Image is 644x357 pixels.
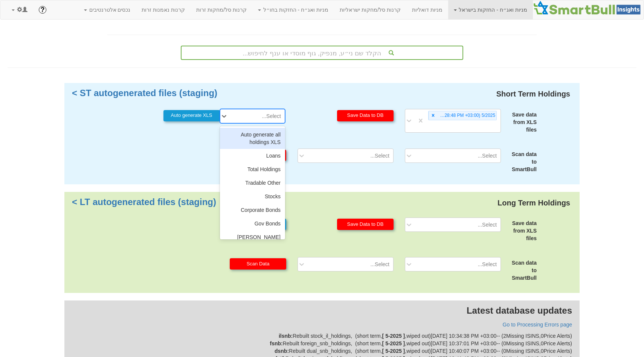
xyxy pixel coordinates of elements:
[406,0,448,19] a: מניות דואליות
[220,176,285,190] div: Tradable Other
[337,219,394,230] button: Save Data to DB
[275,348,289,354] strong: dsnb :
[252,0,334,19] a: מניות ואג״ח - החזקות בחו״ל
[182,46,462,59] div: הקלד שם ני״ע, מנפיק, גוף מוסדי או ענף לחיפוש...
[72,340,572,347] div: Rebuilt foreign_snb_holdings , ( short term , , wiped out ) [DATE] 10:37:01 PM +03:00 -- ( 0 Miss...
[478,260,497,268] div: Select...
[220,128,285,149] div: Auto generate all holdings XLS
[78,0,136,19] a: נכסים אלטרנטיבים
[220,162,285,176] div: Total Holdings
[478,221,497,228] div: Select...
[262,112,281,120] div: Select...
[494,87,572,101] div: Short Term Holdings
[33,0,52,19] a: ?
[507,259,537,282] div: Scan data to SmartBull
[370,152,389,159] div: Select...
[191,0,252,19] a: קרנות סל/מחקות זרות
[279,333,293,339] strong: ilsnb :
[72,347,572,355] div: Rebuilt dual_snb_holdings , ( short term , , wiped out ) [DATE] 10:40:07 PM +03:00 -- ( 0 Missing...
[72,197,216,207] a: LT autogenerated files (staging) >
[437,111,496,120] div: 5/2025 (Last scan: [DATE] 22:28:48 PM +03:00)
[382,348,405,354] b: [ 5-2025 ]
[230,258,286,270] button: Scan Data
[72,88,217,98] a: ST autogenerated files (staging) >
[220,230,285,244] div: [PERSON_NAME]
[337,110,394,121] button: Save Data to DB
[382,333,405,339] b: [ 5-2025 ]
[478,152,497,159] div: Select...
[370,260,389,268] div: Select...
[72,332,572,340] div: Rebuilt stock_il_holdings , ( short term , , wiped out ) [DATE] 10:34:38 PM +03:00 -- ( 2 Missing...
[270,340,283,346] strong: fsnb :
[503,322,572,328] a: Go to Processing Errors page
[163,110,220,121] button: Auto generate XLS
[220,217,285,230] div: Gov Bonds
[507,150,537,173] div: Scan data to SmartBull
[136,0,191,19] a: קרנות נאמנות זרות
[72,304,572,317] p: Latest database updates
[40,6,44,14] span: ?
[220,190,285,203] div: Stocks
[334,0,406,19] a: קרנות סל/מחקות ישראליות
[382,340,405,346] b: [ 5-2025 ]
[507,111,537,133] div: Save data from XLS files
[220,149,285,162] div: Loans
[533,0,644,15] img: Smartbull
[220,203,285,217] div: Corporate Bonds
[507,219,537,242] div: Save data from XLS files
[448,0,533,19] a: מניות ואג״ח - החזקות בישראל
[496,196,572,210] div: Long Term Holdings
